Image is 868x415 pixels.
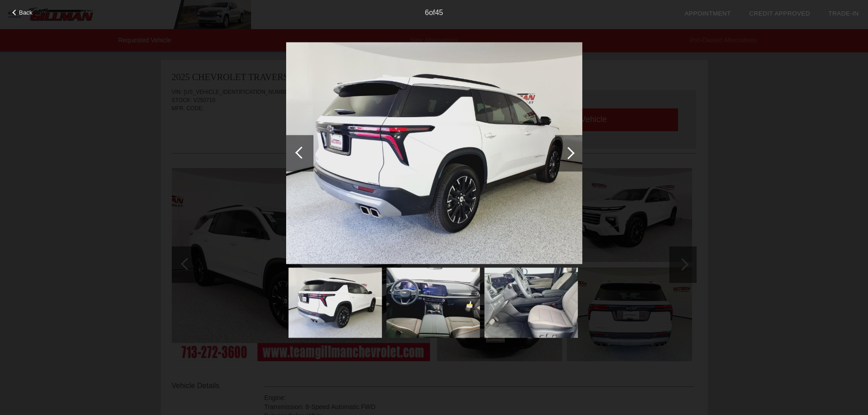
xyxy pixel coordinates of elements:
[828,10,859,17] a: Trade-In
[749,10,810,17] a: Credit Approved
[286,42,582,264] img: cdfd6544c4c7809088449db01cfc312b.jpg
[684,10,731,17] a: Appointment
[288,268,382,338] img: cdfd6544c4c7809088449db01cfc312b.jpg
[386,268,480,338] img: 34ed7f7f67b47c10be3e642f25630149.jpg
[435,9,443,16] span: 45
[484,268,578,338] img: ba0ab1435a4ed4fdc07ac99f25db00c5.jpg
[19,9,33,16] span: Back
[425,9,429,16] span: 6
